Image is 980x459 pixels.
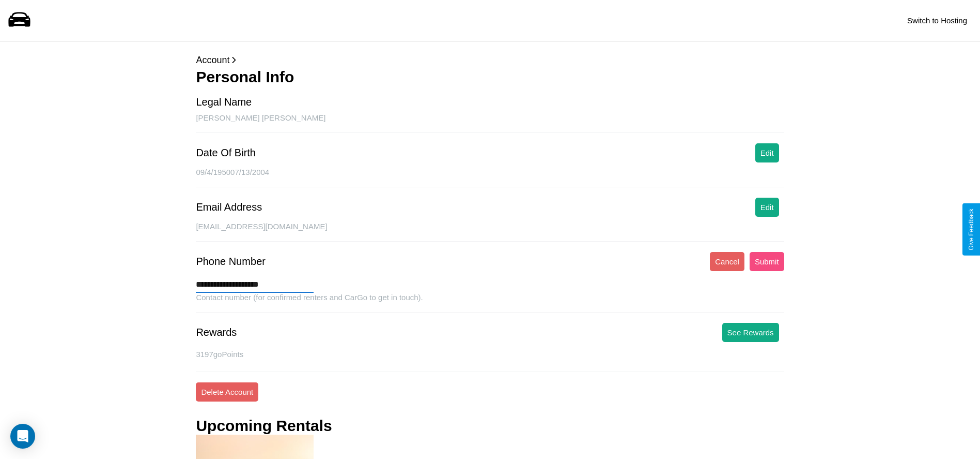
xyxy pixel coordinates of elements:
div: Email Address [196,201,262,213]
button: Delete Account [196,382,258,402]
div: [PERSON_NAME] [PERSON_NAME] [196,113,784,133]
div: Date Of Birth [196,147,256,159]
div: Rewards [196,327,237,338]
div: 09/4/195007/13/2004 [196,168,784,187]
div: Legal Name [196,96,252,108]
button: Cancel [710,252,744,271]
p: 3197 goPoints [196,347,784,361]
button: Edit [755,198,779,217]
button: Edit [755,143,779,162]
div: Give Feedback [968,209,975,250]
button: Switch to Hosting [902,11,972,30]
div: Contact number (for confirmed renters and CarGo to get in touch). [196,293,784,313]
div: Phone Number [196,256,266,268]
div: Open Intercom Messenger [10,424,35,449]
button: Submit [750,252,784,271]
h3: Personal Info [196,68,784,86]
button: See Rewards [722,323,779,342]
h3: Upcoming Rentals [196,417,332,435]
div: [EMAIL_ADDRESS][DOMAIN_NAME] [196,222,784,242]
p: Account [196,52,784,68]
